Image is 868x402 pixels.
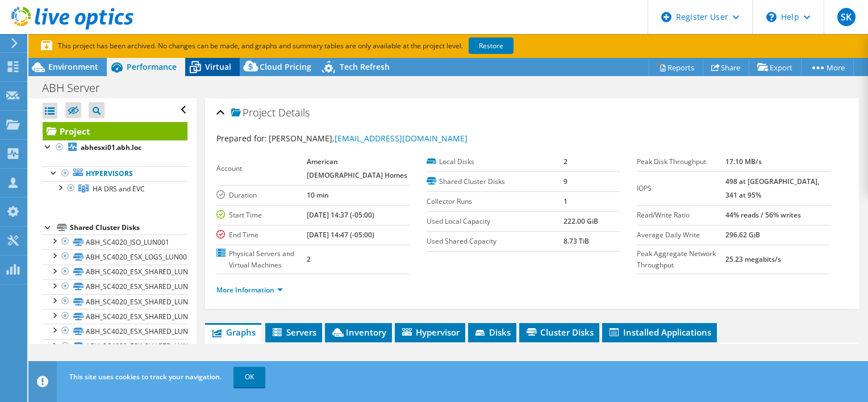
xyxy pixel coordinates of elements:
span: Tech Refresh [340,61,390,72]
label: Local Disks [427,156,564,167]
a: Export [749,58,802,76]
span: HA DRS and EVC [93,184,145,194]
svg: \n [766,12,777,22]
a: ABH_SC4020_ESX_LOGS_LUN002 [43,249,187,264]
a: Reports [649,58,703,76]
b: 2 [307,254,311,264]
span: Servers [271,326,316,338]
b: 1 [564,196,567,206]
a: ABH_SC4020_ESX_SHARED_LUN112 [43,265,187,279]
b: American [DEMOGRAPHIC_DATA] Homes [307,157,407,180]
a: HA DRS and EVC [43,181,187,196]
a: ABH_SC4020_ISO_LUN001 [43,235,187,249]
div: Shared Cluster Disks [70,221,187,235]
label: Used Shared Capacity [427,236,564,247]
b: 25.23 megabits/s [725,254,781,264]
a: ABH_SC4020_ESX_SHARED_LUN114 [43,279,187,294]
a: More Information [216,285,283,295]
label: Read/Write Ratio [637,210,725,221]
a: More [801,58,854,76]
a: OK [233,367,265,387]
a: [EMAIL_ADDRESS][DOMAIN_NAME] [335,133,468,144]
p: This project has been archived. No changes can be made, and graphs and summary tables are only av... [41,40,598,52]
label: Duration [216,190,307,201]
span: Inventory [331,326,386,338]
label: Peak Aggregate Network Throughput [637,248,725,271]
label: Shared Cluster Disks [427,176,564,187]
label: IOPS [637,183,725,194]
label: Used Local Capacity [427,216,564,227]
span: Graphs [211,326,256,338]
b: 17.10 MB/s [725,157,762,166]
span: Details [278,106,310,119]
span: Installed Applications [608,326,711,338]
b: 8.73 TiB [564,236,589,246]
span: SK [837,8,856,26]
span: This site uses cookies to track your navigation. [69,372,222,382]
span: [PERSON_NAME], [269,133,468,144]
span: Cluster Disks [525,326,594,338]
a: Project [43,122,187,140]
b: 9 [564,177,567,186]
span: Cloud Pricing [260,61,311,72]
a: Restore [469,37,514,54]
b: 296.62 GiB [725,230,760,240]
a: ABH_SC4020_ESX_SHARED_LUN115 [43,294,187,309]
a: ABH_SC4020_ESX_SHARED_LUN111 [43,324,187,338]
h1: ABH Server [37,82,118,94]
span: Environment [48,61,98,72]
span: Virtual [205,61,231,72]
a: ABH_SC4020_ESX_SHARED_LUN113 [43,309,187,324]
span: Performance [127,61,177,72]
label: Average Daily Write [637,229,725,241]
label: Physical Servers and Virtual Machines [216,248,307,271]
label: Start Time [216,210,307,221]
b: abhesxi01.abh.loc [81,143,141,152]
b: [DATE] 14:47 (-05:00) [307,230,374,240]
b: [DATE] 14:37 (-05:00) [307,210,374,220]
b: 222.00 GiB [564,216,598,226]
span: Project [231,107,276,119]
label: Collector Runs [427,196,564,207]
a: abhesxi01.abh.loc [43,140,187,155]
a: Share [703,58,749,76]
span: Disks [474,326,511,338]
label: Account [216,163,307,174]
label: Prepared for: [216,133,267,144]
b: 498 at [GEOGRAPHIC_DATA], 341 at 95% [725,177,819,200]
span: Hypervisor [400,326,460,338]
a: ABH_SC4020_ESX_SHARED_LUN110 [43,339,187,354]
b: 44% reads / 56% writes [725,210,801,220]
a: Hypervisors [43,166,187,181]
label: End Time [216,229,307,241]
b: 2 [564,157,567,166]
b: 10 min [307,190,329,200]
label: Peak Disk Throughput [637,156,725,167]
